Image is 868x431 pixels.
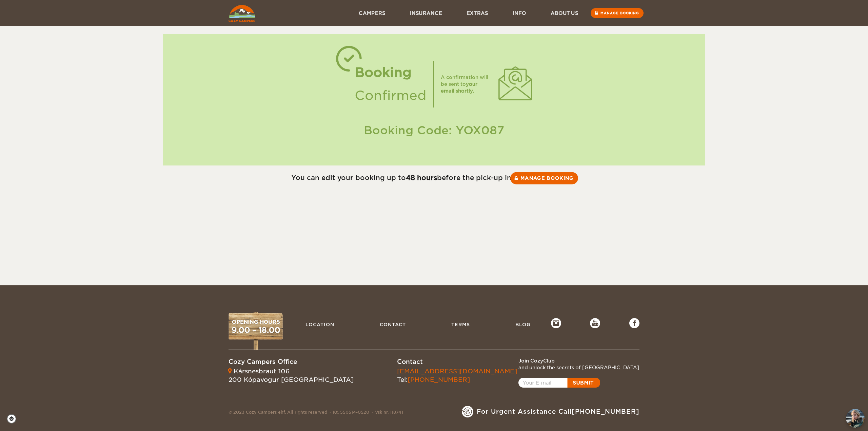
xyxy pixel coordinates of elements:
div: Booking Code: YOX087 [170,122,698,138]
div: Booking [355,61,427,84]
a: Contact [376,318,409,331]
a: Manage booking [510,172,578,184]
a: Location [302,318,338,331]
a: Terms [448,318,473,331]
div: A confirmation will be sent to [441,74,492,94]
div: Join CozyClub [518,357,639,364]
div: Contact [397,357,517,366]
a: [PHONE_NUMBER] [572,408,639,415]
a: Manage booking [591,8,644,18]
img: Freyja at Cozy Campers [846,409,865,428]
a: Blog [512,318,534,331]
div: Tel: [397,367,517,384]
span: For Urgent Assistance Call [477,407,639,416]
div: Cozy Campers Office [229,357,354,366]
a: Open popup [518,378,600,388]
div: © 2023 Cozy Campers ehf. All rights reserved Kt. 550514-0520 Vsk nr. 118741 [229,409,403,417]
a: Cookie settings [7,414,21,424]
img: Cozy Campers [229,5,255,22]
a: [PHONE_NUMBER] [408,376,470,383]
strong: 48 hours [406,174,437,182]
a: [EMAIL_ADDRESS][DOMAIN_NAME] [397,368,517,375]
div: and unlock the secrets of [GEOGRAPHIC_DATA] [518,364,639,371]
div: Confirmed [355,84,427,107]
button: chat-button [846,409,865,428]
div: Kársnesbraut 106 200 Kópavogur [GEOGRAPHIC_DATA] [229,367,354,384]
